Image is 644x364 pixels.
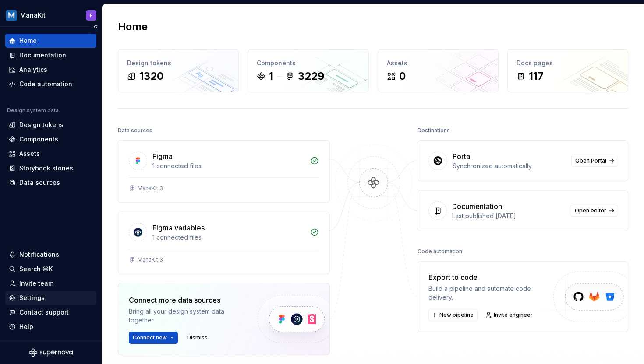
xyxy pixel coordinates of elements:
span: Invite engineer [494,311,533,318]
div: Help [19,322,33,331]
button: Connect new [129,332,178,344]
div: Documentation [19,51,66,60]
div: 1 connected files [152,233,305,242]
a: Docs pages117 [507,49,628,92]
div: 1320 [139,69,163,83]
div: 1 [269,69,273,83]
div: 0 [399,69,406,83]
div: ManaKit [20,11,46,20]
div: Design system data [7,107,59,114]
div: Notifications [19,250,59,259]
a: Code automation [5,77,96,91]
div: Docs pages [517,59,619,67]
div: Analytics [19,65,47,74]
div: Destinations [418,124,450,137]
div: Components [19,135,58,144]
a: Analytics [5,63,96,77]
div: 117 [529,69,544,83]
a: Invite team [5,276,96,290]
a: Home [5,34,96,48]
button: Help [5,320,96,334]
div: 3229 [298,69,324,83]
div: Documentation [452,201,502,212]
button: New pipeline [428,309,478,321]
a: Figma variables1 connected filesManaKit 3 [118,212,330,274]
a: Storybook stories [5,161,96,175]
div: Last published [DATE] [452,212,566,220]
a: Components13229 [248,49,368,92]
div: Data sources [19,178,60,187]
div: Assets [19,149,40,158]
a: Open Portal [571,155,617,167]
div: Design tokens [19,120,64,129]
div: 1 connected files [152,162,305,170]
button: Search ⌘K [5,262,96,276]
a: Documentation [5,48,96,62]
button: Collapse sidebar [89,21,102,33]
a: Design tokens1320 [118,49,239,92]
div: Export to code [428,272,554,283]
button: Dismiss [183,332,212,344]
div: Figma [152,151,173,162]
div: Data sources [118,124,152,137]
div: Assets [387,59,489,67]
a: Components [5,132,96,146]
div: Design tokens [127,59,230,67]
a: Assets [5,147,96,161]
div: Search ⌘K [19,265,53,273]
div: Synchronized automatically [453,162,566,170]
button: ManaKitF [2,6,100,25]
span: New pipeline [439,311,474,318]
a: Data sources [5,176,96,190]
a: Open editor [571,205,617,217]
div: Invite team [19,279,53,288]
div: Settings [19,293,45,302]
a: Assets0 [378,49,499,92]
button: Contact support [5,305,96,319]
div: Home [19,36,37,45]
div: ManaKit 3 [138,256,163,263]
a: Invite engineer [483,309,537,321]
div: Build a pipeline and automate code delivery. [428,284,554,302]
div: F [90,12,92,19]
span: Connect new [133,334,167,341]
svg: Supernova Logo [29,348,73,357]
a: Settings [5,291,96,305]
div: Portal [453,151,472,162]
div: Code automation [19,80,72,88]
div: Connect more data sources [129,295,243,305]
a: Figma1 connected filesManaKit 3 [118,140,330,203]
span: Dismiss [187,334,208,341]
h2: Home [118,20,148,34]
div: ManaKit 3 [138,185,163,192]
div: Contact support [19,308,69,317]
div: Storybook stories [19,164,73,173]
img: 444e3117-43a1-4503-92e6-3e31d1175a78.png [6,10,17,21]
span: Open editor [575,207,606,214]
div: Components [257,59,359,67]
div: Figma variables [152,223,205,233]
div: Bring all your design system data together. [129,307,243,325]
span: Open Portal [575,157,606,164]
button: Notifications [5,247,96,262]
a: Design tokens [5,118,96,132]
div: Code automation [418,245,462,258]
